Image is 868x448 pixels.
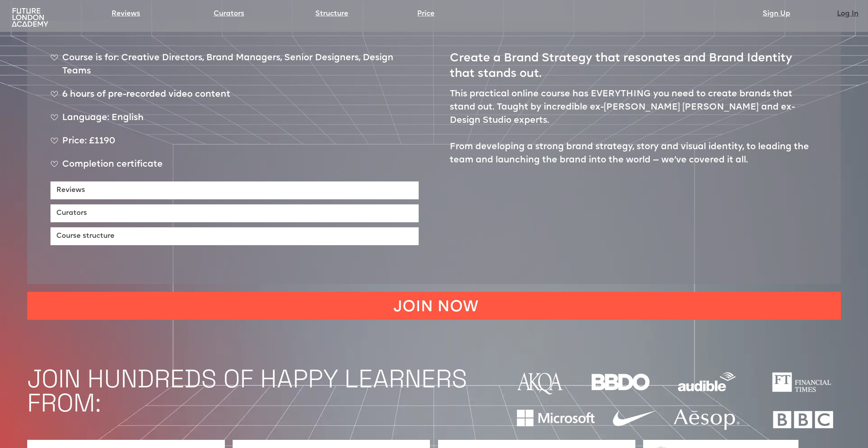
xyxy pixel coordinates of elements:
a: Curators [214,9,244,19]
h1: JOIN HUNDREDS OF HAPPY LEARNERS FROM: [27,367,477,415]
a: Structure [315,9,348,19]
div: Price: £1190 [50,135,419,154]
a: Course structure [50,227,419,245]
div: Language: English [50,112,419,131]
a: Log In [837,9,858,19]
a: Reviews [50,181,419,199]
a: Curators [50,204,419,222]
div: 6 hours of pre-recorded video content [50,88,419,108]
h2: Create a Brand Strategy that resonates and Brand Identity that stands out. [450,44,818,82]
p: This practical online course has EVERYTHING you need to create brands that stand out. Taught by i... [450,88,818,167]
a: Reviews [111,9,140,19]
a: JOIN NOW [27,292,841,320]
div: Course is for: Creative Directors, Brand Managers, Senior Designers, Design Teams [50,52,419,84]
div: Completion certificate [50,158,419,178]
a: Price [417,9,435,19]
a: Sign Up [763,9,790,19]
